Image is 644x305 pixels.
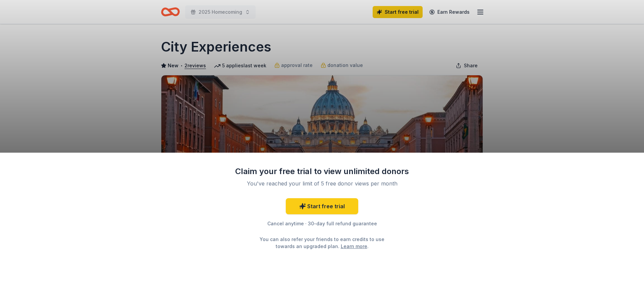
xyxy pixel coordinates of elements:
div: Claim your free trial to view unlimited donors [235,166,409,177]
div: You've reached your limit of 5 free donor views per month [243,179,401,187]
div: You can also refer your friends to earn credits to use towards an upgraded plan. . [254,236,390,250]
a: Learn more [341,243,367,250]
div: Cancel anytime · 30-day full refund guarantee [235,220,409,228]
a: Start free trial [286,198,358,214]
